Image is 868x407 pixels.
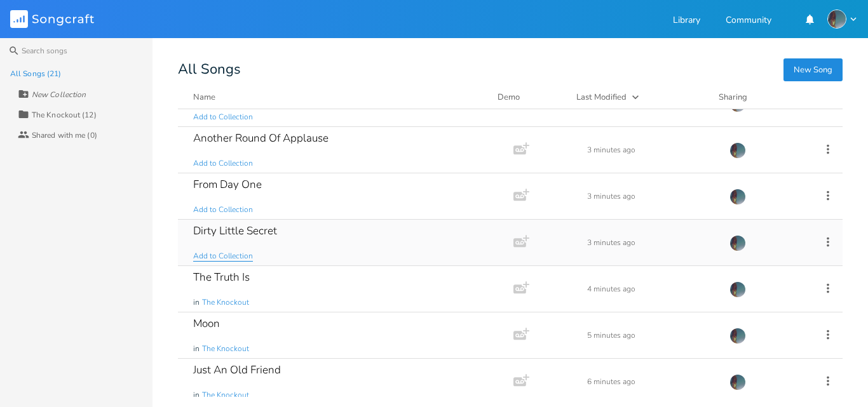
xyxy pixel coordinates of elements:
div: The Truth Is [193,272,250,283]
div: Sharing [719,91,795,103]
div: 3 minutes ago [587,192,714,200]
div: 6 minutes ago [587,378,714,385]
div: All Songs [178,63,843,76]
div: All Songs (21) [10,70,61,77]
img: Caio Langlois [729,374,746,390]
div: Moon [193,318,220,329]
img: Caio Langlois [729,281,746,298]
div: Name [193,91,215,103]
span: The Knockout [202,390,249,401]
div: Dirty Little Secret [193,225,277,236]
img: Caio Langlois [729,235,746,251]
img: Caio Langlois [827,10,846,29]
span: in [193,344,200,354]
div: 5 minutes ago [587,331,714,339]
span: Add to Collection [193,204,253,215]
div: The Knockout (12) [32,111,97,119]
a: Library [673,16,700,27]
div: Another Round Of Applause [193,133,329,143]
span: The Knockout [202,344,249,354]
span: Add to Collection [193,251,253,262]
img: Caio Langlois [729,142,746,159]
span: Add to Collection [193,112,253,123]
button: Name [193,91,482,103]
div: Shared with me (0) [32,131,97,139]
div: Just An Old Friend [193,364,281,375]
div: 3 minutes ago [587,239,714,246]
div: New Collection [32,91,86,98]
img: Caio Langlois [729,189,746,205]
div: 3 minutes ago [587,146,714,154]
span: Add to Collection [193,158,253,169]
div: Last Modified [576,91,627,103]
div: Demo [498,91,561,103]
span: The Knockout [202,297,249,308]
button: New Song [783,58,843,81]
div: From Day One [193,179,262,190]
span: in [193,297,200,308]
span: in [193,390,200,401]
img: Caio Langlois [729,328,746,344]
a: Community [726,16,771,27]
div: 4 minutes ago [587,285,714,293]
button: Last Modified [576,91,703,103]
